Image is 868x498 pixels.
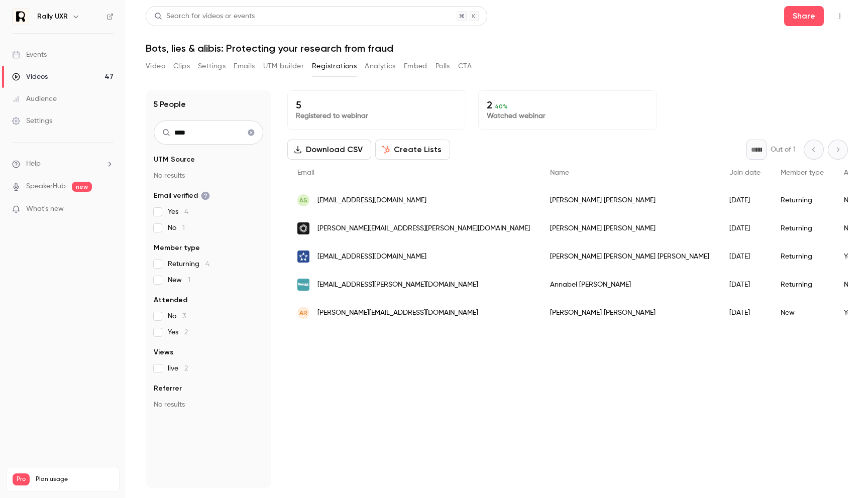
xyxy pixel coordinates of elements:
img: snugg.com [297,279,309,291]
div: Search for videos or events [154,11,255,22]
span: Member type [781,169,824,176]
div: [PERSON_NAME] [PERSON_NAME] [540,186,719,214]
button: Share [784,6,824,26]
span: live [168,363,188,374]
p: Out of 1 [771,145,796,155]
a: SpeakerHub [26,181,66,192]
p: No results [154,400,263,410]
div: Returning [771,186,834,214]
span: What's new [26,204,64,214]
div: [PERSON_NAME] [PERSON_NAME] [540,214,719,242]
p: 5 [296,99,458,111]
button: Clear search [243,125,259,141]
iframe: Noticeable Trigger [101,205,114,214]
div: [PERSON_NAME] [PERSON_NAME] [540,299,719,327]
h1: 5 People [154,98,186,110]
span: Attended [154,295,187,305]
span: Help [26,159,41,169]
span: No [168,311,186,321]
span: AR [299,308,307,317]
span: [PERSON_NAME][EMAIL_ADDRESS][DOMAIN_NAME] [317,308,478,318]
button: Analytics [365,58,396,74]
div: [DATE] [719,271,771,299]
div: Videos [12,72,48,82]
div: [DATE] [719,214,771,242]
span: UTM Source [154,155,195,165]
button: Clips [173,58,190,74]
div: Annabel [PERSON_NAME] [540,271,719,299]
button: Polls [436,58,450,74]
span: 1 [188,277,190,284]
span: new [72,182,92,192]
div: New [771,299,834,327]
span: Email verified [154,191,210,201]
span: Member type [154,243,200,253]
button: Video [146,58,165,74]
img: okta.com [297,222,309,234]
span: Yes [168,327,188,337]
button: UTM builder [263,58,304,74]
div: Returning [771,271,834,299]
span: Name [550,169,569,176]
span: 3 [182,313,186,320]
span: Pro [13,473,30,485]
div: [DATE] [719,299,771,327]
span: 1 [182,224,185,231]
h6: Rally UXR [37,12,68,22]
p: 2 [487,99,648,111]
span: Referrer [154,384,182,394]
div: [PERSON_NAME] [PERSON_NAME] [PERSON_NAME] [540,242,719,271]
span: No [168,223,185,233]
button: Top Bar Actions [832,8,848,24]
div: Events [12,50,47,60]
section: facet-groups [154,155,263,410]
div: Audience [12,94,57,104]
span: 40 % [495,103,508,110]
button: Download CSV [287,140,371,160]
p: No results [154,171,263,181]
span: Returning [168,259,209,269]
span: 4 [184,208,188,215]
span: Join date [729,169,761,176]
div: Settings [12,116,52,126]
span: [EMAIL_ADDRESS][DOMAIN_NAME] [317,195,426,206]
button: Registrations [312,58,357,74]
span: Plan usage [36,475,113,483]
h1: Bots, lies & alibis: Protecting your research from fraud [146,42,848,54]
span: 4 [205,261,209,268]
span: [EMAIL_ADDRESS][DOMAIN_NAME] [317,252,426,262]
button: Embed [404,58,427,74]
div: Returning [771,214,834,242]
p: Registered to webinar [296,111,458,121]
button: Settings [198,58,226,74]
img: bgeneral.com [297,251,309,263]
div: Returning [771,242,834,271]
span: 2 [184,365,188,372]
div: [DATE] [719,242,771,271]
span: Email [297,169,314,176]
p: Watched webinar [487,111,648,121]
img: Rally UXR [13,9,29,25]
span: Views [154,347,173,357]
button: CTA [458,58,472,74]
li: help-dropdown-opener [12,159,114,169]
span: AS [299,196,307,205]
span: [EMAIL_ADDRESS][PERSON_NAME][DOMAIN_NAME] [317,280,478,290]
span: Yes [168,207,188,217]
button: Create Lists [375,140,450,160]
span: 2 [184,329,188,336]
span: New [168,275,190,285]
div: [DATE] [719,186,771,214]
span: [PERSON_NAME][EMAIL_ADDRESS][PERSON_NAME][DOMAIN_NAME] [317,223,530,234]
button: Emails [234,58,255,74]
